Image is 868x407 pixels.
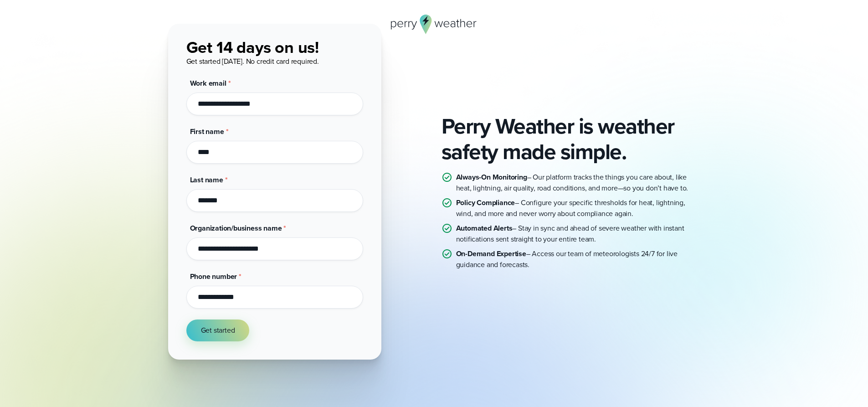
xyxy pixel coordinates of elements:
[456,223,700,245] p: – Stay in sync and ahead of severe weather with instant notifications sent straight to your entir...
[190,175,223,185] span: Last name
[190,271,237,282] span: Phone number
[456,248,700,270] p: – Access our team of meteorologists 24/7 for live guidance and forecasts.
[186,319,250,341] button: Get started
[186,35,319,59] span: Get 14 days on us!
[186,56,319,67] span: Get started [DATE]. No credit card required.
[456,223,513,233] strong: Automated Alerts
[190,126,224,137] span: First name
[456,172,700,194] p: – Our platform tracks the things you care about, like heat, lightning, air quality, road conditio...
[190,78,226,88] span: Work email
[456,197,515,208] strong: Policy Compliance
[456,248,526,259] strong: On-Demand Expertise
[442,113,700,165] h2: Perry Weather is weather safety made simple.
[201,325,235,336] span: Get started
[190,223,282,233] span: Organization/business name
[456,197,700,219] p: – Configure your specific thresholds for heat, lightning, wind, and more and never worry about co...
[456,172,527,182] strong: Always-On Monitoring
